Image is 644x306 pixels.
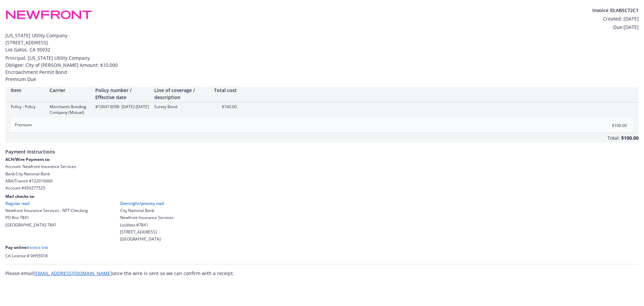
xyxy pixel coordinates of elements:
div: Bank: City National Bank [5,171,639,177]
div: Policy number / Effective date [95,87,149,101]
div: Merchants Bonding Company (Mutual) [50,104,90,115]
div: #100413058 - [DATE]-[DATE] [95,104,149,110]
div: Please email once the wire is sent so we can confirm with a receipt. [5,270,639,277]
div: Line of coverage / description [154,87,208,101]
span: Payment Instructions [5,143,639,157]
div: Total cost [213,87,237,94]
div: City National Bank [120,208,174,213]
div: ABA/Transit # 122016066 [5,178,639,184]
div: Invoice ID: AB5C72C1 [592,7,639,14]
div: PO Box 7841 [5,215,88,220]
div: Policy - Policy [11,104,44,110]
div: Lockbox #7841 [120,222,174,228]
div: Newfront Insurance Services [120,215,174,220]
span: [US_STATE] Utility Company [STREET_ADDRESS] Los Gatos , CA 95032 [5,32,639,53]
div: Mail checks to: [5,193,639,199]
div: Account # 450277525 [5,185,639,191]
div: $100.00 [213,104,237,110]
div: Overnight/priority mail [120,201,174,206]
div: ACH/Wire Payment to: [5,157,639,162]
div: Account: Newfront Insurance Services [5,164,639,169]
div: CA License # 0H55918 [5,253,639,259]
div: Item [11,87,44,94]
div: [GEOGRAPHIC_DATA] [120,236,174,242]
div: Total: [607,134,620,143]
input: 0.00 [587,120,631,130]
span: Premium [15,122,32,128]
div: Principal: [US_STATE] Utility Company Obligee: City of [PERSON_NAME] Amount: $10,000 Encroachment... [5,54,639,83]
span: Pay online: [5,245,28,250]
div: Newfront Insurance Services - NFT Checking [5,208,88,213]
div: [STREET_ADDRESS] [120,229,174,235]
div: [GEOGRAPHIC_DATA]-7841 [5,222,88,228]
a: Invoice link [28,245,48,250]
a: [EMAIL_ADDRESS][DOMAIN_NAME] [34,270,112,276]
div: Due: [DATE] [592,24,639,31]
div: Created: [DATE] [592,15,639,22]
div: Surety Bond [154,104,208,110]
div: $100.00 [621,133,639,143]
div: Regular mail [5,201,88,206]
div: Carrier [50,87,90,94]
